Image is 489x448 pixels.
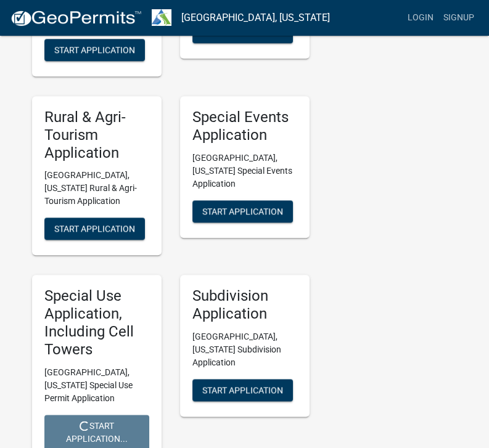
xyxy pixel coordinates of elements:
a: Login [403,6,438,30]
button: Start Application [44,39,145,61]
a: Signup [438,6,479,30]
h5: Special Use Application, Including Cell Towers [44,287,149,358]
p: [GEOGRAPHIC_DATA], [US_STATE] Rural & Agri-Tourism Application [44,169,149,208]
span: Start Application [202,385,283,394]
span: Start Application [54,224,135,234]
p: [GEOGRAPHIC_DATA], [US_STATE] Subdivision Application [192,330,297,369]
span: Start Application... [66,420,128,443]
a: [GEOGRAPHIC_DATA], [US_STATE] [181,7,329,28]
img: Troup County, Georgia [152,9,171,26]
h5: Special Events Application [192,108,297,144]
span: Start Application [202,206,283,216]
p: [GEOGRAPHIC_DATA], [US_STATE] Special Use Permit Application [44,366,149,405]
h5: Rural & Agri-Tourism Application [44,108,149,161]
span: Start Application [202,27,283,37]
h5: Subdivision Application [192,287,297,323]
span: Start Application [54,44,135,54]
p: [GEOGRAPHIC_DATA], [US_STATE] Special Events Application [192,152,297,190]
button: Start Application [192,379,293,401]
button: Start Application [44,218,145,240]
button: Start Application [192,200,293,222]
